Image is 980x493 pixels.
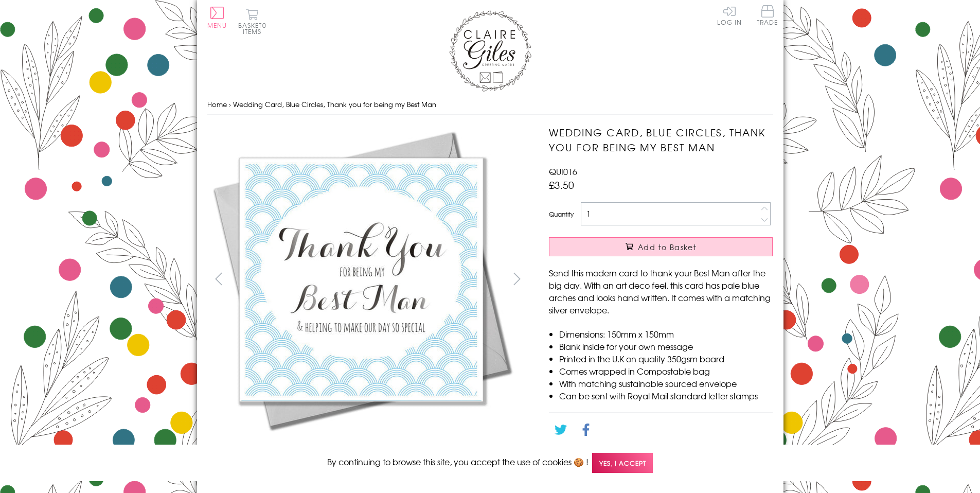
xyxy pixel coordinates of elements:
[207,125,516,434] img: Wedding Card, Blue Circles, Thank you for being my Best Man
[549,237,773,256] button: Add to Basket
[559,365,773,377] li: Comes wrapped in Compostable bag
[207,99,227,109] a: Home
[549,165,577,178] span: QUI016
[559,390,773,402] li: Can be sent with Royal Mail standard letter stamps
[238,8,266,34] button: Basket0 items
[207,7,227,28] button: Menu
[549,209,574,219] label: Quantity
[229,99,231,109] span: ›
[559,377,773,390] li: With matching sustainable sourced envelope
[559,353,773,365] li: Printed in the U.K on quality 350gsm board
[549,125,773,155] h1: Wedding Card, Blue Circles, Thank you for being my Best Man
[233,99,436,109] span: Wedding Card, Blue Circles, Thank you for being my Best Man
[717,5,742,25] a: Log In
[449,10,531,92] img: Claire Giles Greetings Cards
[505,267,528,290] button: next
[549,178,574,192] span: £3.50
[207,267,230,290] button: prev
[592,453,653,473] span: Yes, I accept
[757,5,778,27] a: Trade
[638,242,697,252] span: Add to Basket
[207,94,773,115] nav: breadcrumbs
[243,21,266,36] span: 0 items
[559,328,773,340] li: Dimensions: 150mm x 150mm
[559,340,773,353] li: Blank inside for your own message
[757,5,778,25] span: Trade
[207,21,227,30] span: Menu
[549,267,773,316] p: Send this modern card to thank your Best Man after the big day. With an art deco feel, this card ...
